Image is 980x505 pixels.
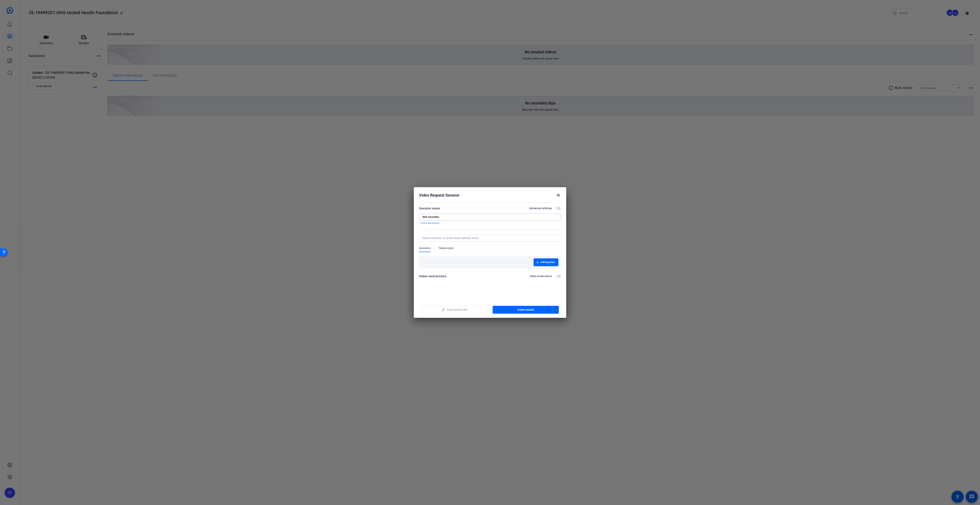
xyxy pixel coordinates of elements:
input: Send invitation to (enter email address here) [422,236,556,240]
div: Session name [419,206,440,211]
span: Create session [517,308,534,311]
div: Video Instructions [419,274,446,279]
h2: Video Instructions [530,274,552,278]
button: Add question [534,258,558,266]
h2: Advanced settings [529,207,552,210]
span: Questions [419,246,431,250]
input: Enter Session Name [422,215,558,219]
p: + Add a description [419,221,561,225]
span: Add question [541,261,555,264]
span: Teleprompter [439,246,454,250]
div: Video Request Session [419,193,561,198]
mat-icon: close [556,193,561,198]
button: Create session [493,306,559,314]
